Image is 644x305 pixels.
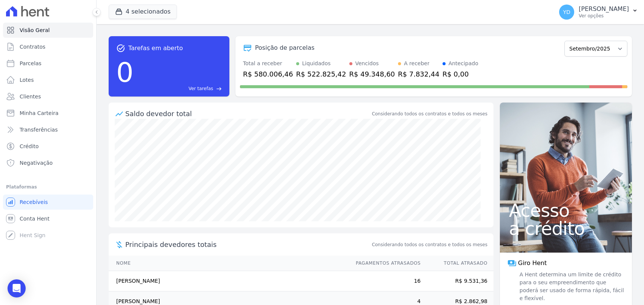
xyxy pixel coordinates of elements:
[302,60,331,67] div: Liquidados
[125,109,370,119] div: Saldo devedor total
[20,43,45,51] span: Contratos
[3,139,93,154] a: Crédito
[20,60,41,67] span: Parcelas
[579,13,629,19] p: Ver opções
[128,44,183,53] span: Tarefas em aberto
[509,219,623,238] span: a crédito
[3,23,93,38] a: Visão Geral
[109,256,349,271] th: Nome
[349,256,421,271] th: Pagamentos Atrasados
[3,72,93,87] a: Lotes
[20,126,58,133] span: Transferências
[518,271,624,302] span: A Hent determina um limite de crédito para o seu empreendimento que poderá ser usado de forma ráp...
[20,215,49,222] span: Conta Hent
[3,122,93,137] a: Transferências
[20,93,41,100] span: Clientes
[243,60,293,67] div: Total a receber
[372,241,487,248] span: Considerando todos os contratos e todos os meses
[518,259,547,268] span: Giro Hent
[116,44,125,53] span: task_alt
[3,195,93,210] a: Recebíveis
[3,106,93,121] a: Minha Carteira
[509,201,623,219] span: Acesso
[372,110,487,117] div: Considerando todos os contratos e todos os meses
[3,56,93,71] a: Parcelas
[449,60,478,67] div: Antecipado
[8,279,26,297] div: Open Intercom Messenger
[355,60,379,67] div: Vencidos
[243,69,293,79] div: R$ 580.006,46
[349,271,421,291] td: 16
[20,143,39,150] span: Crédito
[296,69,346,79] div: R$ 522.825,42
[189,85,213,92] span: Ver tarefas
[20,109,58,117] span: Minha Carteira
[20,159,53,167] span: Negativação
[6,182,90,192] div: Plataformas
[255,43,315,52] div: Posição de parcelas
[553,2,644,23] button: YD [PERSON_NAME] Ver opções
[20,26,50,34] span: Visão Geral
[3,155,93,170] a: Negativação
[421,256,493,271] th: Total Atrasado
[216,86,222,92] span: east
[3,89,93,104] a: Clientes
[3,39,93,54] a: Contratos
[125,239,370,250] span: Principais devedores totais
[3,211,93,226] a: Conta Hent
[109,5,177,19] button: 4 selecionados
[563,9,570,15] span: YD
[109,271,349,291] td: [PERSON_NAME]
[579,5,629,13] p: [PERSON_NAME]
[137,85,222,92] a: Ver tarefas east
[398,69,440,79] div: R$ 7.832,44
[349,69,395,79] div: R$ 49.348,60
[443,69,478,79] div: R$ 0,00
[404,60,430,67] div: A receber
[20,198,48,206] span: Recebíveis
[421,271,493,291] td: R$ 9.531,36
[116,53,134,92] div: 0
[20,76,34,84] span: Lotes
